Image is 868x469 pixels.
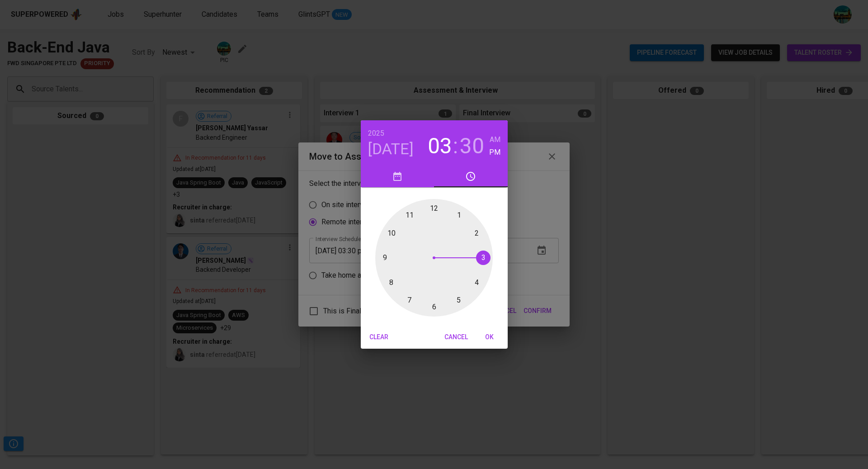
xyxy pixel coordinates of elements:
button: PM [489,146,500,159]
button: [DATE] [368,140,414,159]
h3: : [453,133,458,159]
span: Cancel [444,332,468,343]
span: Clear [368,332,390,343]
button: 2025 [368,127,384,140]
button: 30 [460,133,484,159]
h6: AM [490,133,500,146]
button: 03 [428,133,452,159]
span: OK [479,332,500,343]
button: OK [475,329,504,346]
button: Cancel [441,329,472,346]
button: Clear [364,329,393,346]
button: AM [489,133,500,146]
